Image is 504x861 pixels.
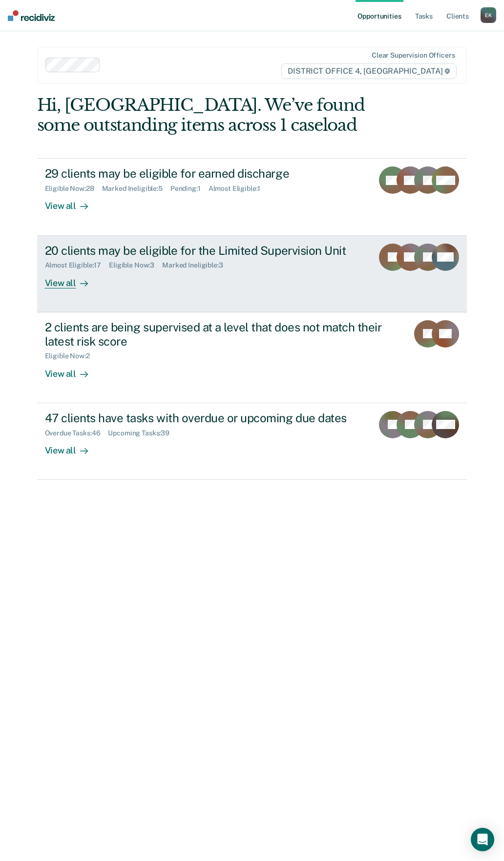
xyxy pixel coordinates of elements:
[45,320,388,348] div: 2 clients are being supervised at a level that does not match their latest risk score
[108,429,177,437] div: Upcoming Tasks : 39
[37,312,467,403] a: 2 clients are being supervised at a level that does not match their latest risk scoreEligible Now...
[45,352,98,360] div: Eligible Now : 2
[281,63,457,79] span: DISTRICT OFFICE 4, [GEOGRAPHIC_DATA]
[45,193,100,212] div: View all
[8,10,55,21] img: Recidiviz
[45,411,366,425] div: 47 clients have tasks with overdue or upcoming due dates
[37,158,467,235] a: 29 clients may be eligible for earned dischargeEligible Now:28Marked Ineligible:5Pending:1Almost ...
[102,184,170,193] div: Marked Ineligible : 5
[45,269,100,288] div: View all
[209,184,269,193] div: Almost Eligible : 1
[45,429,108,437] div: Overdue Tasks : 46
[45,166,366,181] div: 29 clients may be eligible for earned discharge
[37,236,467,312] a: 20 clients may be eligible for the Limited Supervision UnitAlmost Eligible:17Eligible Now:3Marked...
[37,95,381,135] div: Hi, [GEOGRAPHIC_DATA]. We’ve found some outstanding items across 1 caseload
[372,51,455,60] div: Clear supervision officers
[45,261,109,269] div: Almost Eligible : 17
[170,184,209,193] div: Pending : 1
[37,403,467,480] a: 47 clients have tasks with overdue or upcoming due datesOverdue Tasks:46Upcoming Tasks:39View all
[45,360,100,379] div: View all
[481,7,496,23] button: EK
[45,437,100,456] div: View all
[109,261,162,269] div: Eligible Now : 3
[45,184,102,193] div: Eligible Now : 28
[162,261,231,269] div: Marked Ineligible : 3
[481,7,496,23] div: E K
[45,244,366,258] div: 20 clients may be eligible for the Limited Supervision Unit
[471,828,494,851] div: Open Intercom Messenger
